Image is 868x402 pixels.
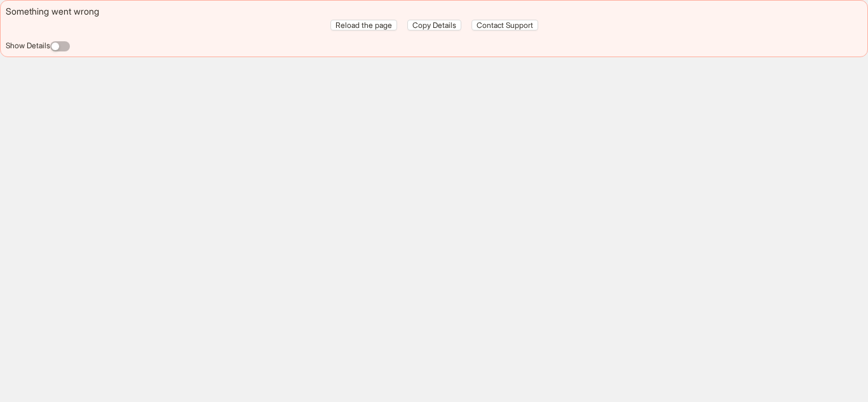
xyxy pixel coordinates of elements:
[477,20,533,30] span: Contact Support
[336,20,392,30] span: Reload the page
[412,20,456,30] span: Copy Details
[471,20,538,30] button: Contact Support
[6,41,50,50] label: Show Details
[6,6,862,17] div: Something went wrong
[407,20,461,30] button: Copy Details
[330,20,397,30] button: Reload the page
